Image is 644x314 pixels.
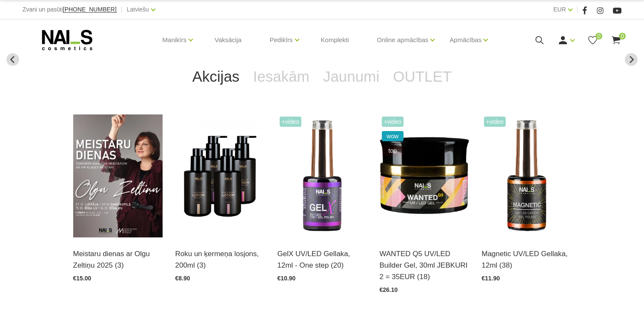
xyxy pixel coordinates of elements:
[175,114,265,237] img: BAROJOŠS roku un ķermeņa LOSJONSBALI COCONUT barojošs roku un ķermeņa losjons paredzēts jebkura t...
[577,4,578,15] span: |
[127,4,149,14] a: Latviešu
[278,114,367,237] img: Trīs vienā - bāze, tonis, tops (trausliem nagiem vēlams papildus lietot bāzi). Ilgnoturīga un int...
[595,33,602,40] span: 0
[175,275,190,282] span: €8.90
[278,248,367,271] a: GelX UV/LED Gellaka, 12ml - One step (20)
[175,248,265,271] a: Roku un ķermeņa losjons, 200ml (3)
[380,114,469,237] img: Gels WANTED NAILS cosmetics tehniķu komanda ir radījusi gelu, kas ilgi jau ir katra meistara mekl...
[553,4,566,14] a: EUR
[163,23,187,57] a: Manikīrs
[278,275,296,282] span: €10.90
[386,60,458,94] a: OUTLET
[380,286,398,293] span: €26.10
[208,20,248,60] a: Vaksācija
[449,23,481,57] a: Apmācības
[63,6,117,13] a: [PHONE_NUMBER]
[316,60,386,94] a: Jaunumi
[186,60,246,94] a: Akcijas
[280,117,302,127] span: +Video
[23,4,117,15] div: Zvani un pasūti
[482,275,500,282] span: €11.90
[587,35,598,46] a: 0
[484,117,506,127] span: +Video
[380,248,469,283] a: WANTED Q5 UV/LED Builder Gel, 30ml JEBKURI 2 = 35EUR (18)
[314,20,356,60] a: Komplekti
[121,4,123,15] span: |
[377,23,428,57] a: Online apmācības
[619,33,626,40] span: 0
[382,131,404,141] span: wow
[73,275,92,282] span: €15.00
[73,248,163,271] a: Meistaru dienas ar Olgu Zeltiņu 2025 (3)
[382,117,404,127] span: +Video
[246,60,316,94] a: Iesakām
[382,146,404,156] span: top
[269,23,292,57] a: Pedikīrs
[611,35,621,46] a: 0
[482,248,571,271] a: Magnetic UV/LED Gellaka, 12ml (38)
[73,114,163,237] img: ✨ Meistaru dienas ar Olgu Zeltiņu 2025 ✨RUDENS / Seminārs manikīra meistariemLiepāja – 7. okt., v...
[482,114,571,237] img: Ilgnoturīga gellaka, kas sastāv no metāla mikrodaļiņām, kuras īpaša magnēta ietekmē var pārvērst ...
[63,6,117,13] span: [PHONE_NUMBER]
